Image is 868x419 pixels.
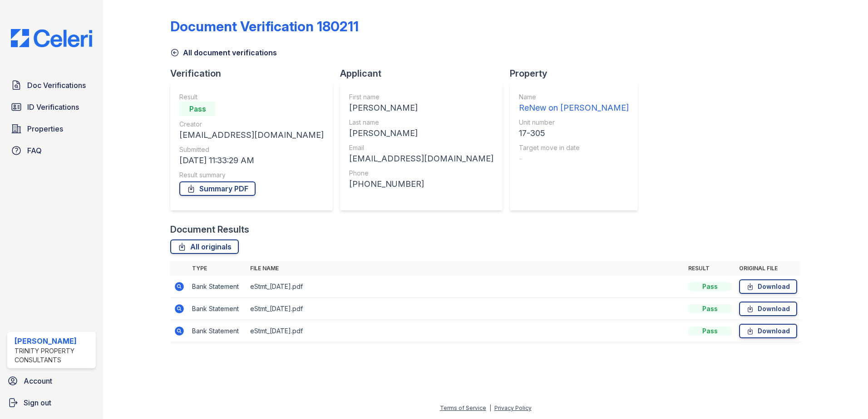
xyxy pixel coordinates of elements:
a: All originals [170,239,239,254]
div: [EMAIL_ADDRESS][DOMAIN_NAME] [349,152,493,165]
a: Account [4,372,99,390]
div: Pass [688,304,732,313]
img: CE_Logo_Blue-a8612792a0a2168367f1c8372b55b34899dd931a85d93a1a3d3e32e68fde9ad4.png [4,29,99,47]
div: Email [349,143,493,152]
a: FAQ [7,141,96,160]
div: | [489,404,491,411]
div: Result [179,93,324,102]
div: Document Results [170,223,249,236]
div: Document Verification 180211 [170,18,359,34]
div: [EMAIL_ADDRESS][DOMAIN_NAME] [179,129,324,141]
div: [PERSON_NAME] [15,336,92,346]
span: Properties [27,123,63,134]
th: File name [247,261,685,276]
div: ReNew on [PERSON_NAME] [519,102,629,114]
a: Sign out [4,394,99,412]
div: Name [519,93,629,102]
div: [PHONE_NUMBER] [349,178,493,190]
span: Doc Verifications [27,80,86,91]
a: Summary PDF [179,181,256,196]
a: ID Verifications [7,98,96,116]
td: Bank Statement [188,276,247,298]
div: [PERSON_NAME] [349,127,493,140]
td: eStmt_[DATE].pdf [247,320,685,342]
span: Account [24,375,52,386]
a: All document verifications [170,47,277,58]
a: Privacy Policy [494,404,532,411]
div: Creator [179,120,324,129]
div: Result summary [179,171,324,180]
a: Download [739,302,797,316]
div: Pass [688,326,732,336]
div: Unit number [519,118,629,127]
div: Pass [179,102,216,116]
th: Original file [735,261,801,276]
div: Last name [349,118,493,127]
a: Download [739,324,797,338]
td: Bank Statement [188,298,247,320]
td: eStmt_[DATE].pdf [247,276,685,298]
div: Submitted [179,145,324,154]
div: - [519,152,629,165]
td: eStmt_[DATE].pdf [247,298,685,320]
div: Property [510,67,645,80]
div: Trinity Property Consultants [15,346,92,365]
div: 17-305 [519,127,629,140]
span: ID Verifications [27,102,79,112]
a: Properties [7,120,96,138]
div: Pass [688,282,732,291]
div: [DATE] 11:33:29 AM [179,154,324,167]
span: FAQ [27,145,42,156]
div: Target move in date [519,143,629,152]
div: [PERSON_NAME] [349,102,493,114]
td: Bank Statement [188,320,247,342]
div: Applicant [340,67,510,80]
a: Name ReNew on [PERSON_NAME] [519,93,629,114]
span: Sign out [24,397,51,408]
div: First name [349,93,493,102]
th: Type [188,261,247,276]
a: Doc Verifications [7,76,96,94]
a: Terms of Service [440,404,486,411]
th: Result [685,261,735,276]
div: Verification [170,67,340,80]
div: Phone [349,169,493,178]
a: Download [739,279,797,294]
